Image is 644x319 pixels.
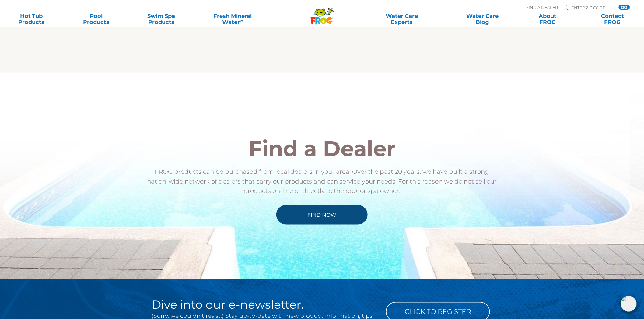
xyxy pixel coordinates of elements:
[619,5,630,10] input: GO
[144,167,500,196] p: FROG products can be purchased from local dealers in your area. Over the past 20 years, we have b...
[276,205,368,225] a: Find Now
[457,13,508,25] a: Water CareBlog
[571,5,612,10] input: Zip Code Form
[587,13,638,25] a: ContactFROG
[152,299,377,311] h2: Dive into our e-newsletter.
[144,138,500,159] h2: Find a Dealer
[522,13,573,25] a: AboutFROG
[361,13,443,25] a: Water CareExperts
[6,13,57,25] a: Hot TubProducts
[240,18,243,23] sup: ∞
[201,13,264,25] a: Fresh MineralWater∞
[136,13,187,25] a: Swim SpaProducts
[621,296,637,312] img: openIcon
[527,5,558,10] p: Find A Dealer
[71,13,122,25] a: PoolProducts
